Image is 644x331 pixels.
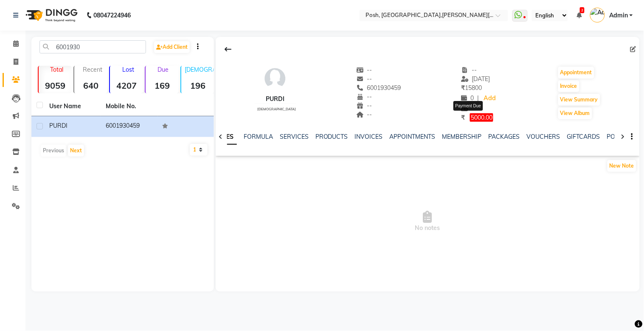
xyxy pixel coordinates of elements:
[280,133,309,140] a: SERVICES
[68,145,84,157] button: Next
[461,75,490,83] span: [DATE]
[590,8,605,22] img: Admin
[44,97,101,116] th: User Name
[482,93,497,104] a: Add
[607,160,636,172] button: New Note
[607,133,629,140] a: POINTS
[113,66,143,73] p: Lost
[78,66,107,73] p: Recent
[356,102,372,109] span: --
[355,133,383,140] a: INVOICES
[254,95,296,104] div: PURDI
[461,94,474,102] span: 0
[216,180,640,264] span: No notes
[181,80,214,91] strong: 196
[567,133,600,140] a: GIFTCARDS
[461,84,482,92] span: 15800
[219,41,237,57] div: Back to Client
[442,133,482,140] a: MEMBERSHIP
[489,133,520,140] a: PACKAGES
[461,66,477,74] span: --
[577,11,582,19] a: 2
[262,66,288,91] img: avatar
[461,114,465,121] span: ₹
[527,133,560,140] a: VOUCHERS
[609,11,628,20] span: Admin
[101,97,157,116] th: Mobile No.
[558,94,600,106] button: View Summary
[356,84,401,92] span: 6001930459
[42,66,72,73] p: Total
[558,80,579,92] button: Invoice
[74,80,107,91] strong: 640
[22,3,80,27] img: logo
[101,116,157,137] td: 6001930459
[470,113,493,122] span: 5000.00
[93,3,131,27] b: 08047224946
[315,133,348,140] a: PRODUCTS
[185,66,214,73] p: [DEMOGRAPHIC_DATA]
[453,101,484,111] div: Payment Due
[49,122,67,129] span: PURDI
[558,107,592,119] button: View Album
[356,75,372,83] span: --
[154,41,190,53] a: Add Client
[147,66,179,73] p: Due
[390,133,436,140] a: APPOINTMENTS
[146,80,179,91] strong: 169
[244,133,273,140] a: FORMULA
[39,40,146,53] input: Search by Name/Mobile/Email/Code
[110,80,143,91] strong: 4207
[580,7,585,13] span: 2
[356,66,372,74] span: --
[356,93,372,101] span: --
[258,107,296,111] span: [DEMOGRAPHIC_DATA]
[39,80,72,91] strong: 9059
[356,111,372,118] span: --
[477,94,479,103] span: |
[461,84,465,92] span: ₹
[558,67,594,79] button: Appointment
